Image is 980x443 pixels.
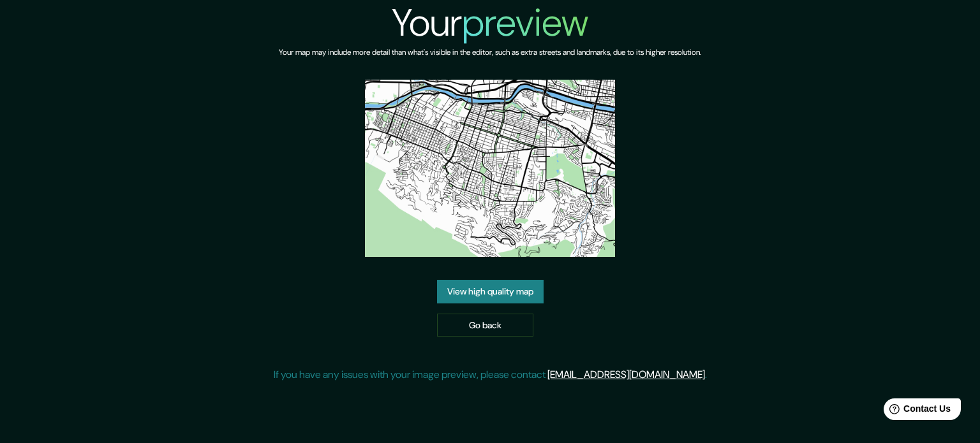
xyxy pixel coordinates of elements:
img: created-map-preview [365,80,616,257]
h6: Your map may include more detail than what's visible in the editor, such as extra streets and lan... [279,46,701,59]
p: If you have any issues with your image preview, please contact . [274,367,707,382]
a: Go back [437,314,533,337]
a: View high quality map [437,280,544,303]
a: [EMAIL_ADDRESS][DOMAIN_NAME] [547,368,705,381]
iframe: Help widget launcher [866,393,966,429]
